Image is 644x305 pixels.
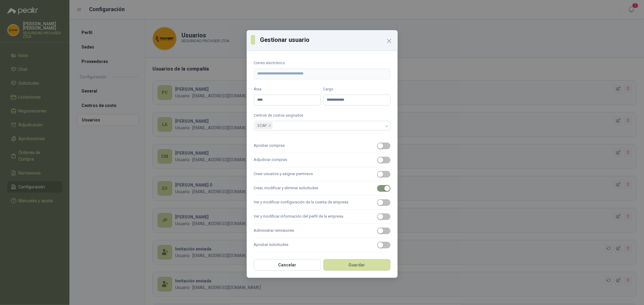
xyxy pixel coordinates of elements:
[254,181,390,196] label: Crear, modificar y eliminar solicitudes
[323,259,390,271] button: Guardar
[255,122,273,129] span: ECAP
[254,196,390,210] label: Ver y modificar configuración de la cuenta de empresa
[258,122,267,129] span: ECAP
[377,185,390,192] button: Crear, modificar y eliminar solicitudes
[254,259,321,271] button: Cancelar
[260,35,393,44] h3: Gestionar usuario
[254,238,390,252] label: Aprobar solicitudes
[268,124,271,127] span: close
[254,224,390,238] label: Administrar remisiones
[254,167,390,181] label: Crear usuarios y asignar permisos
[377,157,390,163] button: Adjudicar compras
[254,210,390,224] label: Ver y modificar información del perfil de la empresa
[254,252,390,266] label: Administrar negociaciones
[323,86,390,92] label: Cargo
[254,153,390,167] label: Adjudicar compras
[377,143,390,149] button: Aprobar compras
[377,213,390,220] button: Ver y modificar información del perfil de la empresa
[377,171,390,178] button: Crear usuarios y asignar permisos
[377,199,390,206] button: Ver y modificar configuración de la cuenta de empresa
[384,36,394,46] button: Close
[377,242,390,248] button: Aprobar solicitudes
[254,139,390,153] label: Aprobar compras
[254,86,321,92] label: Área
[254,113,390,118] label: Centros de costos asignados
[377,228,390,234] button: Administrar remisiones
[254,60,390,66] label: Correo electrónico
